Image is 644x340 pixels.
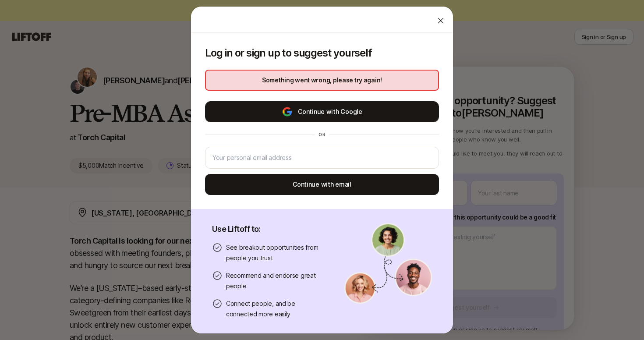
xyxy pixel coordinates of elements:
div: or [315,131,329,138]
p: Use Liftoff to: [212,223,323,235]
img: signup-banner [344,223,432,304]
p: Recommend and endorse great people [226,270,323,291]
p: Connect people, and be connected more easily [226,298,323,319]
button: Continue with email [205,174,439,195]
button: Continue with Google [205,101,439,122]
p: See breakout opportunities from people you trust [226,242,323,263]
p: Log in or sign up to suggest yourself [205,47,439,59]
div: Something went wrong, please try again! [205,70,439,91]
input: Your personal email address [212,152,432,163]
img: google-logo [282,106,293,117]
